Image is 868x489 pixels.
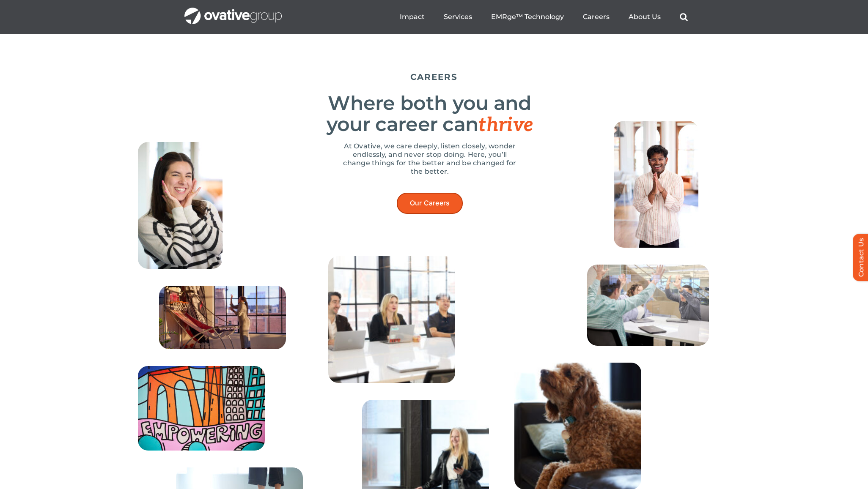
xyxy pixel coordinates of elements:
[491,13,564,21] a: EMRge™ Technology
[159,286,286,349] img: Home – Careers 1
[138,142,222,269] img: Home – Careers 9
[341,142,519,176] p: At Ovative, we care deeply, listen closely, wonder endlessly, and never stop doing. Here, you’ll ...
[587,265,709,346] img: Home – Careers 4
[328,256,455,383] img: Home – Careers 5
[184,7,282,15] a: OG_Full_horizontal_WHT
[410,199,450,207] span: Our Careers
[180,72,688,82] h5: CAREERS
[400,13,425,21] a: Impact
[397,193,463,213] a: Our Careers
[172,93,688,136] h2: Where both you and your career can
[444,13,472,21] a: Services
[400,3,688,30] nav: Menu
[583,13,610,21] a: Careers
[138,366,265,451] img: Home – Careers 2
[680,13,688,21] a: Search
[629,13,661,21] a: About Us
[614,121,698,248] img: Home – Careers 10
[478,113,533,137] span: thrive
